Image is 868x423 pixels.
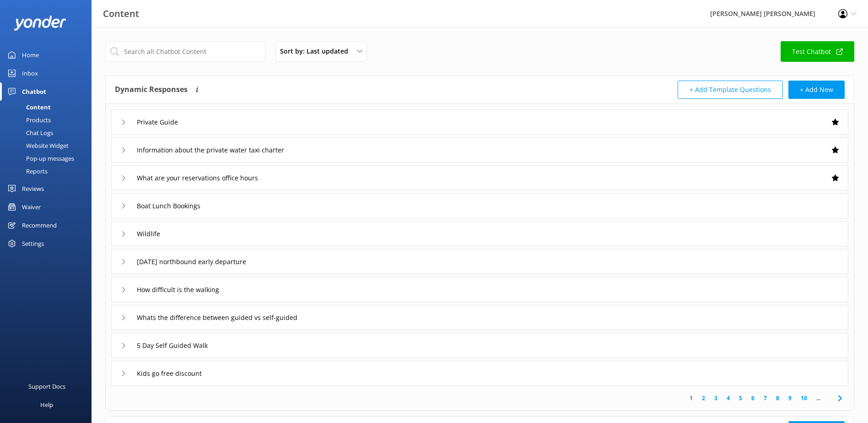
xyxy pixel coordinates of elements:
[771,394,784,402] a: 8
[5,139,69,152] div: Website Widget
[22,82,46,101] div: Chatbot
[5,101,92,114] a: Content
[685,394,697,402] a: 1
[22,46,39,64] div: Home
[678,81,783,99] button: + Add Template Questions
[747,394,759,402] a: 6
[784,394,796,402] a: 9
[28,377,65,396] div: Support Docs
[710,394,722,402] a: 3
[115,81,188,99] h4: Dynamic Responses
[734,394,747,402] a: 5
[796,394,812,402] a: 10
[5,152,74,165] div: Pop-up messages
[14,16,66,31] img: yonder-white-logo.png
[22,234,44,253] div: Settings
[5,165,92,178] a: Reports
[5,165,48,178] div: Reports
[5,126,53,139] div: Chat Logs
[5,126,92,139] a: Chat Logs
[22,216,57,234] div: Recommend
[22,179,44,198] div: Reviews
[40,396,53,414] div: Help
[722,394,734,402] a: 4
[103,6,139,21] h3: Content
[697,394,710,402] a: 2
[5,152,92,165] a: Pop-up messages
[781,41,854,62] a: Test Chatbot
[5,114,92,126] a: Products
[788,81,845,99] button: + Add New
[280,46,354,56] span: Sort by: Last updated
[812,394,825,402] span: ...
[759,394,771,402] a: 7
[5,139,92,152] a: Website Widget
[5,114,51,126] div: Products
[22,198,41,216] div: Waiver
[22,64,38,82] div: Inbox
[5,101,51,114] div: Content
[105,41,265,62] input: Search all Chatbot Content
